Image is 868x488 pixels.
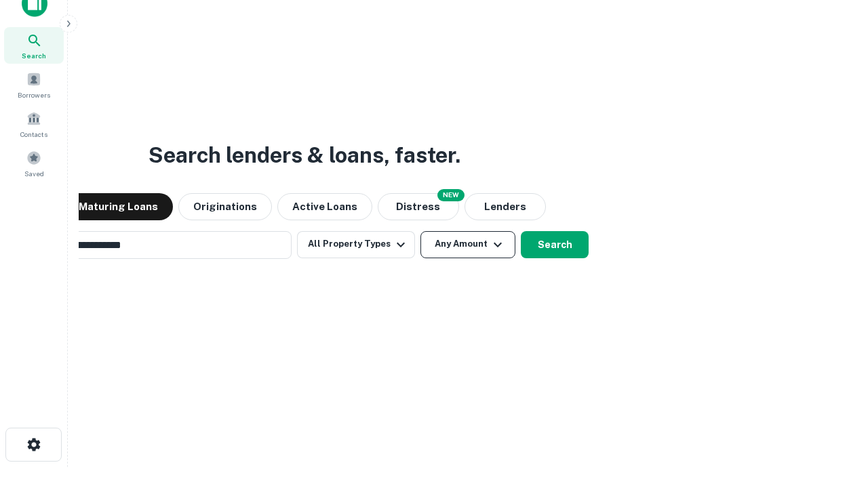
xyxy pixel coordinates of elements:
[420,231,515,258] button: Any Amount
[4,27,64,64] a: Search
[4,145,64,182] a: Saved
[277,193,372,220] button: Active Loans
[297,231,415,258] button: All Property Types
[4,66,64,103] a: Borrowers
[378,193,459,220] button: Search distressed loans with lien and other non-mortgage details.
[149,139,460,171] h3: Search lenders & loans, faster.
[437,189,465,201] div: NEW
[22,50,46,61] span: Search
[24,168,44,179] span: Saved
[20,129,47,140] span: Contacts
[4,106,64,142] a: Contacts
[64,193,173,220] button: Maturing Loans
[800,380,868,445] iframe: Chat Widget
[521,231,589,258] button: Search
[178,193,272,220] button: Originations
[18,89,50,100] span: Borrowers
[465,193,546,220] button: Lenders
